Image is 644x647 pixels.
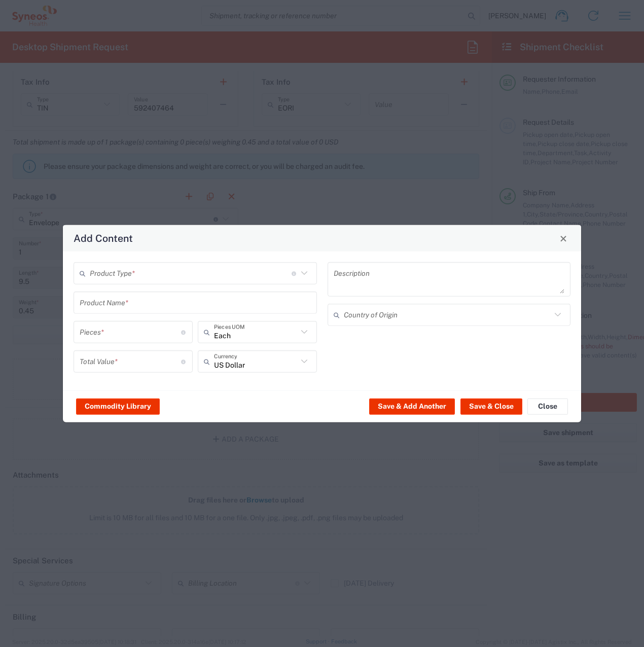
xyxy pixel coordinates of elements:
button: Save & Close [460,398,522,414]
button: Save & Add Another [369,398,455,414]
button: Commodity Library [76,398,160,414]
h4: Add Content [74,231,133,245]
button: Close [556,231,570,245]
button: Close [527,398,568,414]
